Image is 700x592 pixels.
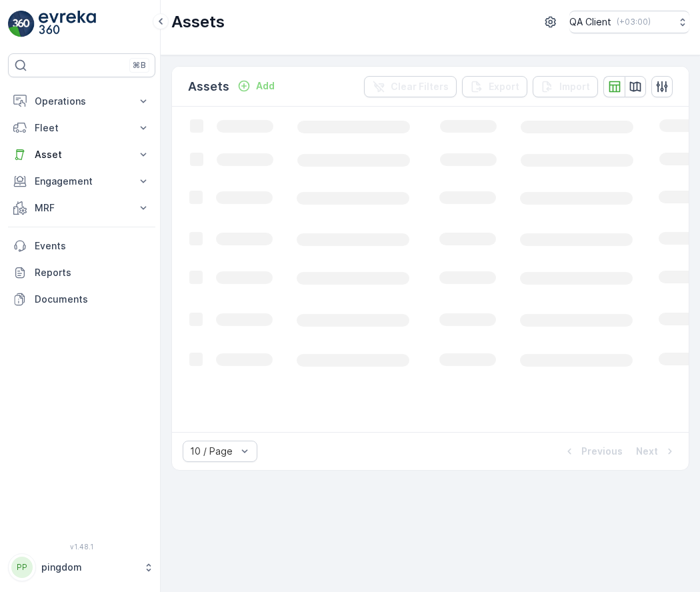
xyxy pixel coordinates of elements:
p: Add [256,79,275,93]
a: Reports [8,259,155,286]
p: Export [489,80,519,93]
p: Documents [35,293,150,306]
button: QA Client(+03:00) [569,11,689,33]
img: logo_light-DOdMpM7g.png [39,11,96,37]
span: v 1.48.1 [8,543,155,551]
p: Asset [35,148,129,161]
p: pingdom [41,561,137,574]
button: Engagement [8,168,155,195]
button: Asset [8,141,155,168]
p: MRF [35,201,129,215]
button: Export [462,76,527,97]
button: Next [635,443,678,459]
button: Operations [8,88,155,115]
div: PP [11,557,33,578]
img: logo [8,11,35,37]
p: Fleet [35,121,129,135]
p: Assets [171,11,225,33]
p: Events [35,239,150,253]
a: Events [8,233,155,259]
p: Next [636,445,658,458]
p: Previous [581,445,623,458]
button: Previous [561,443,624,459]
p: QA Client [569,15,611,29]
p: ⌘B [133,60,146,71]
button: Fleet [8,115,155,141]
button: Clear Filters [364,76,457,97]
button: Add [232,78,280,94]
p: Assets [188,77,229,96]
p: Clear Filters [391,80,449,93]
button: MRF [8,195,155,221]
p: ( +03:00 ) [617,17,651,27]
p: Engagement [35,175,129,188]
p: Operations [35,95,129,108]
a: Documents [8,286,155,313]
p: Reports [35,266,150,279]
p: Import [559,80,590,93]
button: Import [533,76,598,97]
button: PPpingdom [8,553,155,581]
